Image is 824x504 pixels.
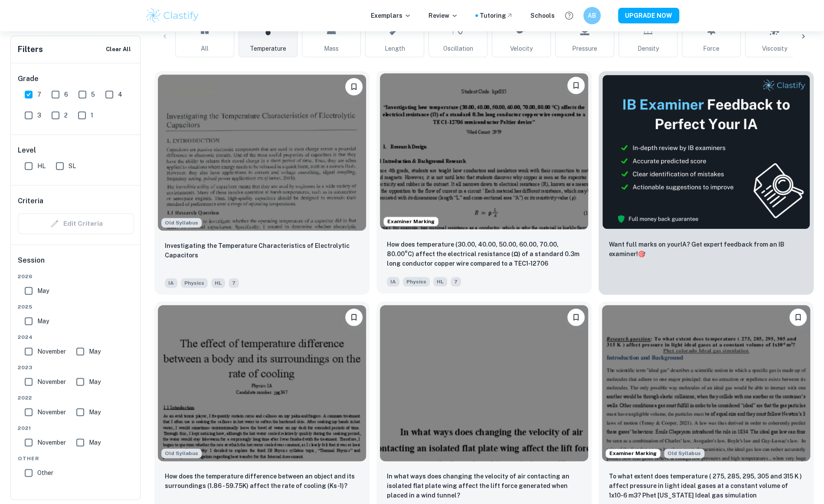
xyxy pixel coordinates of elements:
div: Starting from the May 2025 session, the Physics IA requirements have changed. It's OK to refer to... [161,449,202,458]
span: 2022 [18,394,134,402]
span: 2021 [18,424,134,432]
img: Physics IA example thumbnail: In what ways does changing the velocity [380,305,588,461]
span: 2023 [18,364,134,371]
button: UPGRADE NOW [618,8,679,23]
h6: Level [18,145,134,156]
span: Old Syllabus [161,449,202,458]
span: Physics [403,277,430,286]
button: Bookmark [567,77,585,94]
span: Length [385,44,405,53]
span: Mass [324,44,339,53]
span: Physics [181,278,208,288]
span: All [201,44,209,53]
div: Starting from the May 2025 session, the Physics IA requirements have changed. It's OK to refer to... [664,449,704,458]
img: Physics IA example thumbnail: How does the temperature difference bet [158,305,366,461]
span: HL [433,277,447,286]
span: Density [638,44,659,53]
button: Bookmark [789,309,807,326]
div: Criteria filters are unavailable when searching by topic [18,213,134,234]
span: November [37,377,66,387]
p: How does temperature (30.00, 40.00, 50.00, 60.00, 70.00, 80.00°C) affect the electrical resistanc... [387,240,581,269]
span: Other [18,455,134,462]
img: Thumbnail [602,75,810,229]
h6: Filters [18,43,43,55]
span: Velocity [510,44,533,53]
span: Force [703,44,719,53]
span: 2024 [18,333,134,341]
span: 1 [91,111,93,120]
img: Physics IA example thumbnail: Investigating the Temperature Characteri [158,75,366,231]
span: HL [37,161,46,171]
p: Exemplars [371,11,411,20]
span: 7 [229,278,239,288]
p: Want full marks on your IA ? Get expert feedback from an IB examiner! [609,240,803,259]
span: 🎯 [638,250,645,257]
button: Bookmark [567,309,585,326]
span: 2026 [18,273,134,280]
h6: Session [18,255,134,273]
span: Temperature [250,44,286,53]
span: November [37,347,66,356]
span: HL [211,278,225,288]
a: Examiner MarkingBookmark How does temperature (30.00, 40.00, 50.00, 60.00, 70.00, 80.00°C) affect... [376,71,592,295]
p: To what extent does temperature ( 275, 285, 295, 305 and 315 K ) affect pressure in light ideal g... [609,471,803,500]
span: Pressure [572,44,597,53]
button: AB [583,7,601,24]
p: Review [428,11,458,20]
img: Physics IA example thumbnail: How does temperature (30.00, 40.00, 50 [380,73,588,229]
span: Viscosity [762,44,787,53]
button: Help and Feedback [562,8,576,23]
span: 5 [91,90,95,99]
a: Schools [530,11,555,20]
span: May [37,286,49,296]
span: 2025 [18,303,134,311]
span: IA [165,278,177,288]
span: November [37,407,66,417]
span: Examiner Marking [384,218,438,225]
p: In what ways does changing the velocity of air contacting an isolated flat plate wing affect the ... [387,471,581,500]
img: Clastify logo [145,7,200,24]
span: May [89,347,101,356]
span: 6 [64,90,68,99]
span: Other [37,468,53,478]
span: 4 [118,90,122,99]
h6: Criteria [18,196,43,206]
p: Investigating the Temperature Characteristics of Electrolytic Capacitors [165,241,359,260]
h6: Grade [18,74,134,84]
div: Starting from the May 2025 session, the Physics IA requirements have changed. It's OK to refer to... [161,218,202,228]
span: May [89,438,101,447]
button: Clear All [104,43,133,56]
span: 7 [451,277,461,286]
span: May [89,377,101,387]
img: Physics IA example thumbnail: To what extent does temperature ( 275, 2 [602,305,810,461]
span: SL [69,161,76,171]
span: 2 [64,111,68,120]
span: May [37,316,49,326]
span: IA [387,277,399,286]
span: 3 [37,111,41,120]
span: 7 [37,90,41,99]
button: Bookmark [345,78,363,95]
a: Starting from the May 2025 session, the Physics IA requirements have changed. It's OK to refer to... [154,71,369,295]
h6: AB [587,11,597,20]
span: Old Syllabus [161,218,202,228]
a: Tutoring [480,11,513,20]
span: Old Syllabus [664,449,704,458]
span: Oscillation [443,44,473,53]
span: Examiner Marking [606,449,660,457]
a: ThumbnailWant full marks on yourIA? Get expert feedback from an IB examiner! [598,71,814,295]
p: How does the temperature difference between an object and its surroundings (1.86 - 59.75K) affect... [165,471,359,491]
button: Bookmark [345,309,363,326]
span: May [89,407,101,417]
span: November [37,438,66,447]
